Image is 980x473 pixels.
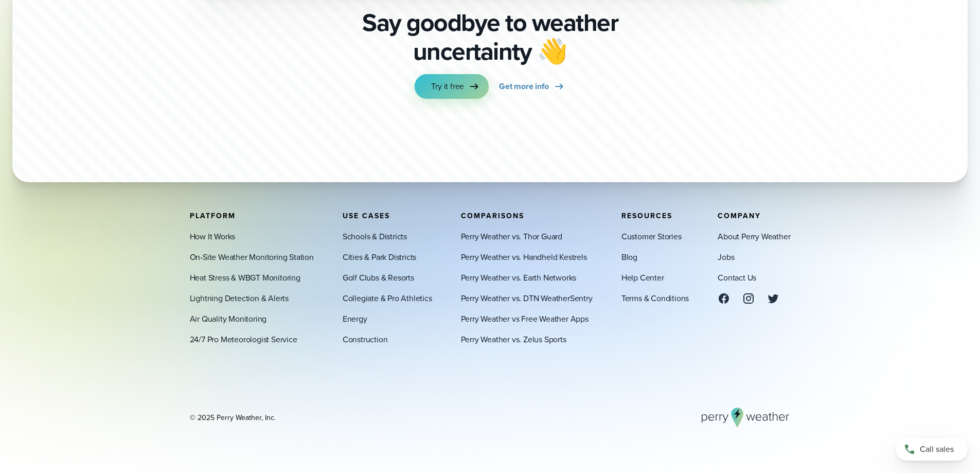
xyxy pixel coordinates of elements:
[718,271,756,284] a: Contact Us
[343,312,367,325] a: Energy
[190,271,300,284] a: Heat Stress & WBGT Monitoring
[359,8,622,66] p: Say goodbye to weather uncertainty 👋
[920,443,954,456] span: Call sales
[461,312,589,325] a: Perry Weather vs Free Weather Apps
[190,312,267,325] a: Air Quality Monitoring
[718,251,734,263] a: Jobs
[343,251,416,263] a: Cities & Park Districts
[190,230,236,242] a: How It Works
[461,292,593,304] a: Perry Weather vs. DTN WeatherSentry
[499,80,548,93] span: Get more info
[621,230,682,242] a: Customer Stories
[461,333,566,345] a: Perry Weather vs. Zelus Sports
[190,412,276,423] div: © 2025 Perry Weather, Inc.
[343,210,390,221] span: Use Cases
[431,80,464,93] span: Try it free
[621,210,672,221] span: Resources
[415,74,489,99] a: Try it free
[190,251,314,263] a: On-Site Weather Monitoring Station
[343,271,414,284] a: Golf Clubs & Resorts
[190,333,297,345] a: 24/7 Pro Meteorologist Service
[621,271,664,284] a: Help Center
[621,292,689,304] a: Terms & Conditions
[190,210,236,221] span: Platform
[461,271,577,284] a: Perry Weather vs. Earth Networks
[461,210,524,221] span: Comparisons
[343,230,407,242] a: Schools & Districts
[461,251,587,263] a: Perry Weather vs. Handheld Kestrels
[190,292,289,304] a: Lightning Detection & Alerts
[461,230,562,242] a: Perry Weather vs. Thor Guard
[343,292,432,304] a: Collegiate & Pro Athletics
[621,251,637,263] a: Blog
[499,74,565,99] a: Get more info
[718,210,761,221] span: Company
[343,333,388,345] a: Construction
[718,230,790,242] a: About Perry Weather
[896,438,968,461] a: Call sales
